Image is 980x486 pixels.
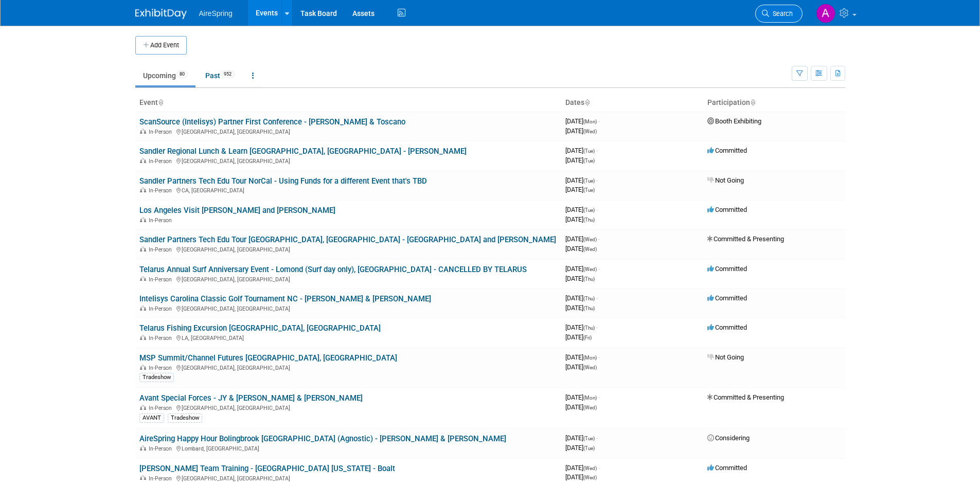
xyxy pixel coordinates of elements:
a: Sort by Participation Type [750,98,755,106]
a: Search [755,5,803,23]
span: (Wed) [583,465,597,471]
a: ScanSource (Intelisys) Partner First Conference - [PERSON_NAME] & Toscano [139,117,405,127]
th: Dates [561,94,703,112]
span: 80 [176,70,188,78]
span: (Tue) [583,148,595,154]
span: [DATE] [565,127,597,135]
a: Sort by Event Name [158,98,163,106]
span: [DATE] [565,323,598,331]
span: Committed [707,294,747,302]
span: (Thu) [583,296,595,301]
div: LA, [GEOGRAPHIC_DATA] [139,333,557,341]
img: In-Person Event [140,187,146,192]
span: (Thu) [583,217,595,223]
a: Los Angeles Visit [PERSON_NAME] and [PERSON_NAME] [139,206,335,215]
span: Committed [707,206,747,213]
span: Considering [707,434,750,442]
span: [DATE] [565,434,598,442]
div: AVANT [139,413,164,423]
div: CA, [GEOGRAPHIC_DATA] [139,186,557,194]
span: Not Going [707,353,744,361]
span: [DATE] [565,275,595,282]
span: (Tue) [583,187,595,193]
span: In-Person [149,246,175,253]
div: [GEOGRAPHIC_DATA], [GEOGRAPHIC_DATA] [139,245,557,253]
a: MSP Summit/Channel Futures [GEOGRAPHIC_DATA], [GEOGRAPHIC_DATA] [139,353,397,363]
span: [DATE] [565,176,598,184]
a: Telarus Annual Surf Anniversary Event - Lomond (Surf day only), [GEOGRAPHIC_DATA] - CANCELLED BY ... [139,265,527,274]
span: Committed [707,147,747,154]
span: Committed & Presenting [707,393,784,401]
span: In-Person [149,335,175,341]
img: In-Person Event [140,365,146,370]
span: (Fri) [583,335,592,340]
span: Committed [707,464,747,472]
span: [DATE] [565,294,598,302]
a: Avant Special Forces - JY & [PERSON_NAME] & [PERSON_NAME] [139,393,363,403]
span: [DATE] [565,444,595,452]
a: Sort by Start Date [584,98,590,106]
img: In-Person Event [140,305,146,311]
div: [GEOGRAPHIC_DATA], [GEOGRAPHIC_DATA] [139,156,557,165]
span: (Mon) [583,355,597,361]
span: Committed & Presenting [707,235,784,243]
span: (Thu) [583,325,595,331]
span: [DATE] [565,215,595,223]
a: AireSpring Happy Hour Bolingbrook [GEOGRAPHIC_DATA] (Agnostic) - [PERSON_NAME] & [PERSON_NAME] [139,434,506,443]
span: In-Person [149,365,175,371]
span: AireSpring [199,9,233,17]
img: ExhibitDay [135,9,187,19]
a: Past952 [198,66,242,85]
div: Tradeshow [168,413,202,423]
span: [DATE] [565,473,597,481]
span: Booth Exhibiting [707,117,761,125]
span: Search [769,10,793,17]
span: In-Person [149,405,175,411]
span: (Thu) [583,305,595,311]
span: - [598,393,600,401]
a: Sandler Regional Lunch & Learn [GEOGRAPHIC_DATA], [GEOGRAPHIC_DATA] - [PERSON_NAME] [139,147,467,156]
div: [GEOGRAPHIC_DATA], [GEOGRAPHIC_DATA] [139,127,557,135]
div: [GEOGRAPHIC_DATA], [GEOGRAPHIC_DATA] [139,403,557,411]
span: - [596,176,598,184]
span: - [598,353,600,361]
span: (Wed) [583,246,597,252]
span: [DATE] [565,403,597,411]
span: [DATE] [565,265,600,273]
span: (Tue) [583,445,595,451]
span: (Mon) [583,119,597,124]
span: (Wed) [583,475,597,480]
span: - [598,117,600,125]
span: (Tue) [583,207,595,213]
a: Telarus Fishing Excursion [GEOGRAPHIC_DATA], [GEOGRAPHIC_DATA] [139,323,381,333]
span: In-Person [149,217,175,224]
span: In-Person [149,475,175,482]
span: [DATE] [565,235,600,243]
span: [DATE] [565,464,600,472]
span: (Tue) [583,158,595,164]
span: In-Person [149,276,175,283]
span: (Mon) [583,395,597,401]
span: [DATE] [565,117,600,125]
span: [DATE] [565,393,600,401]
span: Not Going [707,176,744,184]
span: [DATE] [565,206,598,213]
span: (Wed) [583,266,597,272]
div: [GEOGRAPHIC_DATA], [GEOGRAPHIC_DATA] [139,363,557,371]
img: Aila Ortiaga [816,4,835,23]
span: - [596,294,598,302]
span: In-Person [149,187,175,194]
img: In-Person Event [140,335,146,340]
a: Sandler Partners Tech Edu Tour [GEOGRAPHIC_DATA], [GEOGRAPHIC_DATA] - [GEOGRAPHIC_DATA] and [PERS... [139,235,556,244]
a: [PERSON_NAME] Team Training - [GEOGRAPHIC_DATA] [US_STATE] - Boalt [139,464,395,473]
span: (Wed) [583,365,597,370]
div: [GEOGRAPHIC_DATA], [GEOGRAPHIC_DATA] [139,304,557,312]
span: (Thu) [583,276,595,282]
th: Event [135,94,561,112]
img: In-Person Event [140,217,146,222]
span: [DATE] [565,156,595,164]
span: - [598,265,600,273]
img: In-Person Event [140,276,146,281]
span: (Wed) [583,129,597,134]
div: [GEOGRAPHIC_DATA], [GEOGRAPHIC_DATA] [139,275,557,283]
